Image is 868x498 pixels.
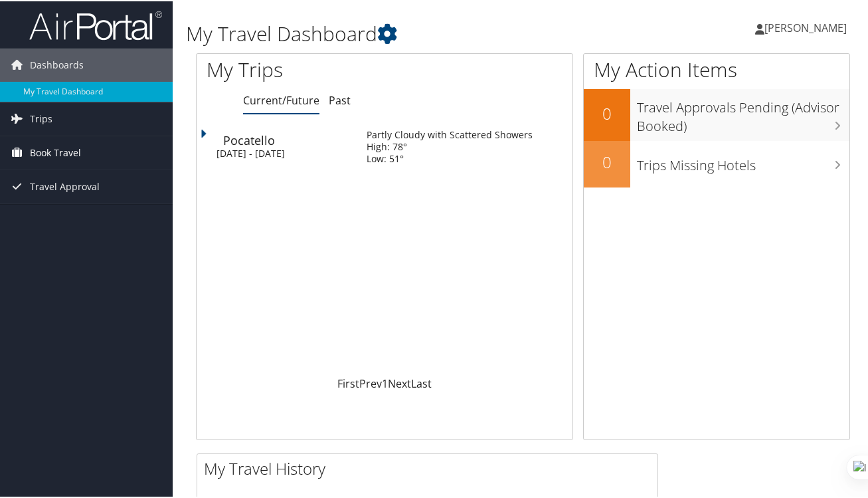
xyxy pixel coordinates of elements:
h1: My Trips [207,55,406,82]
a: First [337,375,359,390]
div: Low: 51° [367,152,533,164]
h1: My Travel Dashboard [186,19,636,47]
a: 1 [382,375,388,390]
h2: My Travel History [204,456,657,479]
span: [PERSON_NAME] [764,19,847,34]
div: High: 78° [367,140,533,152]
a: [PERSON_NAME] [755,7,860,47]
a: Prev [359,375,382,390]
span: Dashboards [30,47,84,80]
a: Last [411,375,432,390]
div: Pocatello [223,133,353,145]
a: 0Travel Approvals Pending (Advisor Booked) [584,88,849,139]
a: Past [329,92,351,106]
h2: 0 [584,150,630,172]
h3: Trips Missing Hotels [637,148,849,174]
h3: Travel Approvals Pending (Advisor Booked) [637,90,849,134]
a: 0Trips Missing Hotels [584,140,849,186]
div: Partly Cloudy with Scattered Showers [367,128,533,140]
img: airportal-logo.png [29,9,162,40]
h1: My Action Items [584,55,849,82]
h2: 0 [584,101,630,124]
a: Current/Future [243,92,319,106]
span: Travel Approval [30,169,100,202]
span: Trips [30,101,52,134]
a: Next [388,375,411,390]
span: Book Travel [30,135,81,168]
div: [DATE] - [DATE] [217,146,347,158]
